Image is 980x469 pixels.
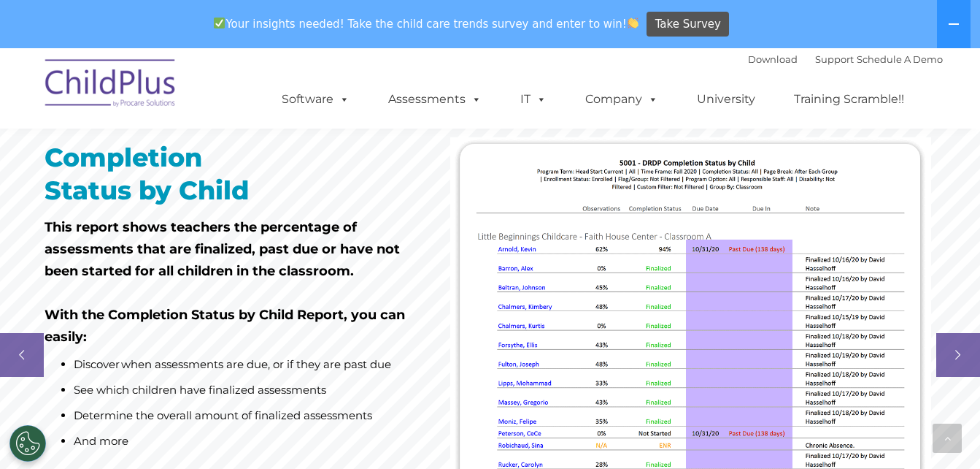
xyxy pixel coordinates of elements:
[9,425,46,462] button: Cookies Settings
[74,432,428,450] li: And more
[571,85,673,114] a: Company
[815,53,854,65] a: Support
[779,85,919,114] a: Training Scramble!!
[655,12,721,37] span: Take Survey
[647,12,729,37] a: Take Survey
[682,85,770,114] a: University
[374,85,496,114] a: Assessments
[74,381,428,399] li: See which children have finalized assessments
[267,85,364,114] a: Software
[748,53,798,65] a: Download
[628,18,638,28] img: 👏
[857,53,943,65] a: Schedule A Demo
[74,355,428,373] li: Discover when assessments are due, or if they are past due
[74,406,428,424] li: Determine the overall amount of finalized assessments
[748,53,943,65] font: |
[208,9,645,38] span: Your insights needed! Take the child care trends survey and enter to win!
[214,18,225,28] img: ✅
[38,49,184,122] img: ChildPlus by Procare Solutions
[506,85,561,114] a: IT
[45,141,281,207] h2: Completion Status by Child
